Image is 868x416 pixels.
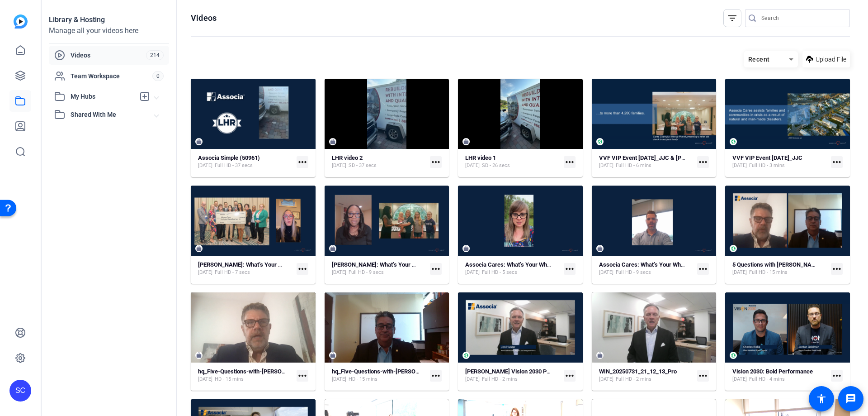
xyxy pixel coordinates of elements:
[198,154,293,169] a: Associa Simple (50961)[DATE]Full HD - 37 secs
[599,376,613,383] span: [DATE]
[761,13,843,24] input: Search
[831,263,843,275] mat-icon: more_horiz
[332,269,346,276] span: [DATE]
[71,51,146,60] span: Videos
[732,154,827,169] a: VVF VIP Event [DATE]_JJC[DATE]Full HD - 3 mins
[482,162,510,169] span: SD - 26 secs
[599,261,736,268] strong: Associa Cares: What’s Your Why? - [PERSON_NAME]
[332,261,427,276] a: [PERSON_NAME]: What’s Your Why?[DATE]Full HD - 9 secs
[732,376,747,383] span: [DATE]
[152,71,164,81] span: 0
[616,269,651,276] span: Full HD - 9 secs
[465,261,560,276] a: Associa Cares: What’s Your Why? - Copy[DATE]Full HD - 5 secs
[749,162,785,169] span: Full HD - 3 mins
[198,162,212,169] span: [DATE]
[332,368,427,383] a: hq_Five-Questions-with-[PERSON_NAME]-2025-07-09-17-10-30-976-0[DATE]HD - 15 mins
[749,376,785,383] span: Full HD - 4 mins
[430,156,442,168] mat-icon: more_horiz
[599,368,694,383] a: WIN_20250731_21_12_13_Pro[DATE]Full HD - 2 mins
[465,154,560,169] a: LHR video 1[DATE]SD - 26 secs
[198,261,292,268] strong: [PERSON_NAME]: What’s Your Why?
[349,269,384,276] span: Full HD - 9 secs
[465,368,586,375] strong: [PERSON_NAME] Vision 2030 Parent Company
[14,14,28,29] img: blue-gradient.svg
[430,263,442,275] mat-icon: more_horiz
[215,376,244,383] span: HD - 15 mins
[198,376,212,383] span: [DATE]
[616,162,651,169] span: Full HD - 6 mins
[465,162,480,169] span: [DATE]
[802,51,850,67] button: Upload File
[465,261,571,268] strong: Associa Cares: What’s Your Why? - Copy
[465,376,480,383] span: [DATE]
[831,370,843,382] mat-icon: more_horiz
[831,156,843,168] mat-icon: more_horiz
[349,376,377,383] span: HD - 15 mins
[732,162,747,169] span: [DATE]
[332,368,515,375] strong: hq_Five-Questions-with-[PERSON_NAME]-2025-07-09-17-10-30-976-0
[732,269,747,276] span: [DATE]
[816,55,846,64] span: Upload File
[465,368,560,383] a: [PERSON_NAME] Vision 2030 Parent Company[DATE]Full HD - 2 mins
[482,269,517,276] span: Full HD - 5 secs
[198,154,260,161] strong: Associa Simple (50961)
[198,269,212,276] span: [DATE]
[332,376,346,383] span: [DATE]
[49,87,169,105] mat-expansion-panel-header: My Hubs
[749,269,788,276] span: Full HD - 15 mins
[465,154,496,161] strong: LHR video 1
[297,156,308,168] mat-icon: more_horiz
[599,154,694,169] a: VVF VIP Event [DATE]_JJC & [PERSON_NAME][DATE]Full HD - 6 mins
[9,380,31,402] div: SC
[564,370,576,382] mat-icon: more_horiz
[599,269,613,276] span: [DATE]
[697,156,709,168] mat-icon: more_horiz
[732,261,827,276] a: 5 Questions with [PERSON_NAME][DATE]Full HD - 15 mins
[564,263,576,275] mat-icon: more_horiz
[564,156,576,168] mat-icon: more_horiz
[332,154,427,169] a: LHR video 2[DATE]SD - 37 secs
[748,56,770,63] span: Recent
[732,154,802,161] strong: VVF VIP Event [DATE]_JJC
[332,162,346,169] span: [DATE]
[49,105,169,124] mat-expansion-panel-header: Shared With Me
[215,269,250,276] span: Full HD - 7 secs
[599,261,694,276] a: Associa Cares: What’s Your Why? - [PERSON_NAME][DATE]Full HD - 9 secs
[599,368,677,375] strong: WIN_20250731_21_12_13_Pro
[697,370,709,382] mat-icon: more_horiz
[845,393,856,404] mat-icon: message
[465,269,480,276] span: [DATE]
[146,50,164,60] span: 214
[49,25,169,36] div: Manage all your videos here
[297,263,308,275] mat-icon: more_horiz
[332,261,426,268] strong: [PERSON_NAME]: What’s Your Why?
[198,368,293,383] a: hq_Five-Questions-with-[PERSON_NAME]-2025-07-09-17-10-30-976-1[DATE]HD - 15 mins
[430,370,442,382] mat-icon: more_horiz
[349,162,377,169] span: SD - 37 secs
[732,261,821,268] strong: 5 Questions with [PERSON_NAME]
[215,162,253,169] span: Full HD - 37 secs
[71,72,152,81] span: Team Workspace
[71,110,155,120] span: Shared With Me
[198,368,382,375] strong: hq_Five-Questions-with-[PERSON_NAME]-2025-07-09-17-10-30-976-1
[49,14,169,25] div: Library & Hosting
[599,154,721,161] strong: VVF VIP Event [DATE]_JJC & [PERSON_NAME]
[71,92,135,101] span: My Hubs
[732,368,827,383] a: Vision 2030: Bold Performance[DATE]Full HD - 4 mins
[727,13,738,24] mat-icon: filter_list
[198,261,293,276] a: [PERSON_NAME]: What’s Your Why?[DATE]Full HD - 7 secs
[482,376,518,383] span: Full HD - 2 mins
[697,263,709,275] mat-icon: more_horiz
[732,368,813,375] strong: Vision 2030: Bold Performance
[297,370,308,382] mat-icon: more_horiz
[616,376,651,383] span: Full HD - 2 mins
[332,154,363,161] strong: LHR video 2
[191,13,217,24] h1: Videos
[599,162,613,169] span: [DATE]
[816,393,827,404] mat-icon: accessibility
